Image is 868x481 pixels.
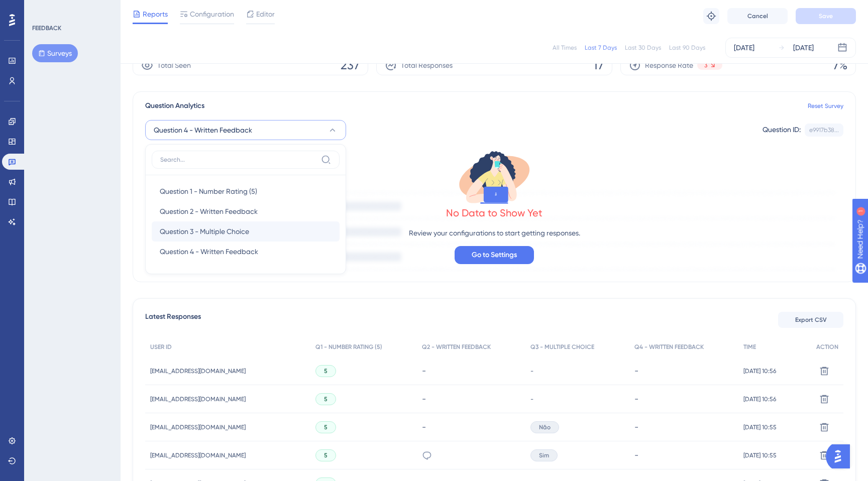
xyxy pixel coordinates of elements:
div: Question ID: [763,124,801,137]
div: FEEDBACK [32,24,61,32]
div: Last 30 Days [625,44,661,52]
span: Question 3 - Multiple Choice [160,225,249,237]
span: 237 [341,57,360,73]
span: [DATE] 10:56 [743,395,776,403]
span: Question Analytics [145,100,204,112]
span: 5 [324,367,328,375]
span: Response Rate [645,59,693,71]
span: Não [539,423,551,431]
span: [DATE] 10:55 [743,451,777,459]
button: Export CSV [778,312,843,328]
span: [DATE] 10:56 [743,367,776,375]
span: Question 1 - Number Rating (5) [160,185,257,197]
span: Question 4 - Written Feedback [160,246,258,258]
span: Q3 - MULTIPLE CHOICE [530,343,594,351]
span: Total Seen [157,59,191,71]
button: Cancel [727,8,788,24]
span: Q1 - NUMBER RATING (5) [315,343,382,351]
span: ACTION [816,343,838,351]
span: 7% [833,57,847,73]
div: - [634,394,733,404]
span: Sim [539,451,549,459]
span: 5 [324,395,328,403]
div: [DATE] [793,42,814,54]
a: Reset Survey [808,102,843,110]
button: Save [796,8,856,24]
button: Question 1 - Number Rating (5) [152,181,340,201]
div: No Data to Show Yet [446,206,542,220]
span: Question 4 - Written Feedback [154,124,252,136]
button: Go to Settings [455,246,534,264]
span: Total Responses [401,59,453,71]
span: Export CSV [795,316,827,324]
div: - [634,450,733,460]
span: - [530,367,533,375]
span: USER ID [150,343,172,351]
div: All Times [553,44,577,52]
span: Configuration [190,8,234,20]
div: Last 90 Days [669,44,705,52]
span: 17 [593,57,604,73]
span: Need Help? [24,3,63,15]
span: [DATE] 10:55 [743,423,777,431]
span: Save [819,12,833,20]
span: [EMAIL_ADDRESS][DOMAIN_NAME] [150,367,246,375]
div: - [422,422,520,432]
span: Q4 - WRITTEN FEEDBACK [634,343,704,351]
span: 5 [324,451,328,459]
iframe: UserGuiding AI Assistant Launcher [826,441,856,471]
button: Question 3 - Multiple Choice [152,221,340,242]
button: Question 4 - Written Feedback [145,120,346,140]
button: Question 2 - Written Feedback [152,201,340,221]
span: - [530,395,533,403]
div: Last 7 Days [585,44,617,52]
button: Surveys [32,44,78,62]
span: Go to Settings [472,249,517,261]
input: Search... [160,156,317,164]
div: [DATE] [734,42,754,54]
div: - [422,394,520,404]
div: - [634,422,733,432]
span: [EMAIL_ADDRESS][DOMAIN_NAME] [150,395,246,403]
button: Question 4 - Written Feedback [152,242,340,262]
p: Review your configurations to start getting responses. [409,227,580,239]
div: - [634,366,733,376]
span: Cancel [747,12,768,20]
span: 5 [324,423,328,431]
span: Latest Responses [145,311,201,329]
span: [EMAIL_ADDRESS][DOMAIN_NAME] [150,423,246,431]
div: - [422,366,520,376]
span: Question 2 - Written Feedback [160,205,258,217]
span: Editor [256,8,275,20]
span: [EMAIL_ADDRESS][DOMAIN_NAME] [150,451,246,459]
div: e9917b38... [809,126,839,134]
span: 3 [704,61,707,69]
span: Reports [143,8,168,20]
span: TIME [743,343,756,351]
div: 1 [70,5,73,13]
span: Q2 - WRITTEN FEEDBACK [422,343,491,351]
